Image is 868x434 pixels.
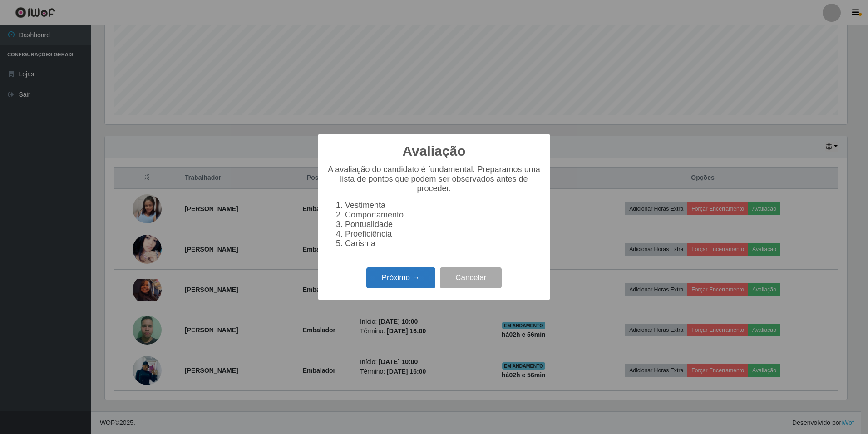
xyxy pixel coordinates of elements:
p: A avaliação do candidato é fundamental. Preparamos uma lista de pontos que podem ser observados a... [327,165,541,193]
button: Próximo → [366,267,435,289]
li: Comportamento [345,210,541,220]
li: Proeficiência [345,229,541,239]
button: Cancelar [440,267,502,289]
li: Vestimenta [345,201,541,210]
h2: Avaliação [403,143,466,159]
li: Carisma [345,239,541,248]
li: Pontualidade [345,220,541,229]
